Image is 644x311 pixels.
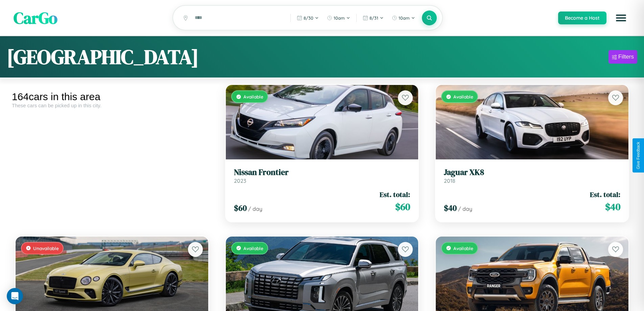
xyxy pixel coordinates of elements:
[243,245,263,251] span: Available
[359,13,387,23] button: 8/31
[453,94,473,99] span: Available
[636,142,641,169] div: Give Feedback
[444,177,455,184] span: 2018
[33,245,59,251] span: Unavailable
[590,190,620,199] span: Est. total:
[388,13,419,23] button: 10am
[234,202,247,214] span: $ 60
[14,7,57,29] span: CarGo
[444,168,620,177] h3: Jaguar XK8
[380,190,410,199] span: Est. total:
[609,50,637,64] button: Filters
[7,43,199,71] h1: [GEOGRAPHIC_DATA]
[444,168,620,184] a: Jaguar XK82018
[324,13,354,23] button: 10am
[395,200,410,214] span: $ 60
[234,168,410,177] h3: Nissan Frontier
[612,8,630,27] button: Open menu
[243,94,263,99] span: Available
[558,12,606,24] button: Become a Host
[334,15,345,21] span: 10am
[453,245,473,251] span: Available
[293,13,322,23] button: 8/30
[248,205,262,212] span: / day
[369,15,378,21] span: 8 / 31
[458,205,472,212] span: / day
[234,177,246,184] span: 2023
[444,202,457,214] span: $ 40
[12,103,212,108] div: These cars can be picked up in this city.
[605,200,620,214] span: $ 40
[7,288,23,304] div: Open Intercom Messenger
[12,91,212,103] div: 164 cars in this area
[618,53,634,60] div: Filters
[304,15,313,21] span: 8 / 30
[399,15,410,21] span: 10am
[234,168,410,184] a: Nissan Frontier2023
